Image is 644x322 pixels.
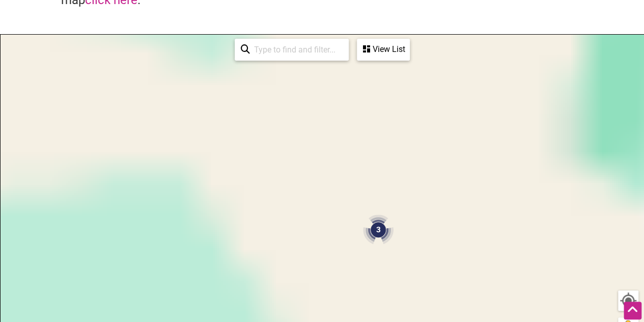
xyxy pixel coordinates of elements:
input: Type to find and filter... [250,40,343,60]
div: Scroll Back to Top [624,302,641,319]
div: Type to search and filter [235,39,349,61]
button: Your Location [618,290,638,311]
div: 3 [363,214,394,245]
div: View List [358,40,409,59]
div: See a list of the visible businesses [357,39,410,61]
